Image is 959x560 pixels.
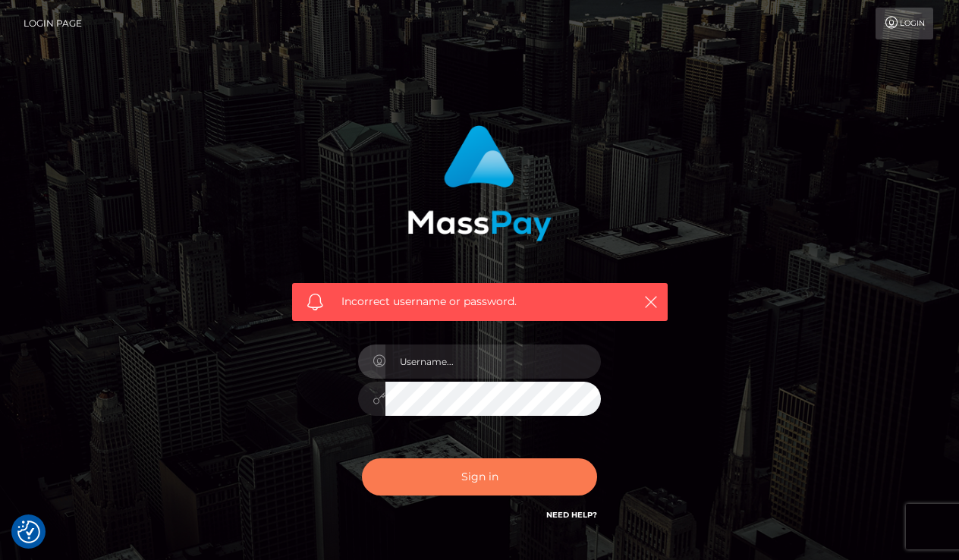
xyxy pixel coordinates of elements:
span: Incorrect username or password. [341,294,618,310]
img: Revisit consent button [17,521,40,543]
a: Need Help? [546,510,597,520]
a: Login [876,8,933,39]
button: Consent Preferences [17,521,40,543]
input: Username... [385,344,601,379]
a: Login Page [24,8,82,39]
button: Sign in [362,458,597,496]
img: MassPay Login [407,125,552,241]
